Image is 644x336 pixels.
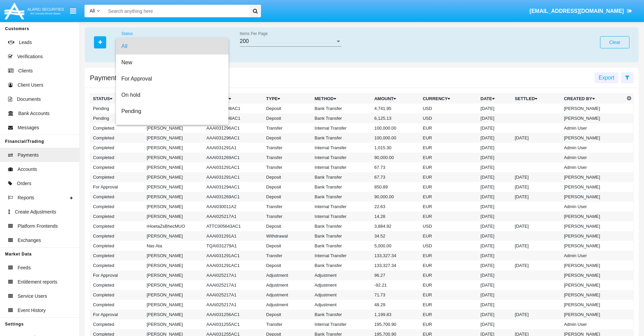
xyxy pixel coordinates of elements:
[121,87,223,103] span: On hold
[121,103,223,119] span: Pending
[121,119,223,136] span: Rejected
[121,54,223,71] span: New
[121,71,223,87] span: For Approval
[121,38,223,54] span: All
